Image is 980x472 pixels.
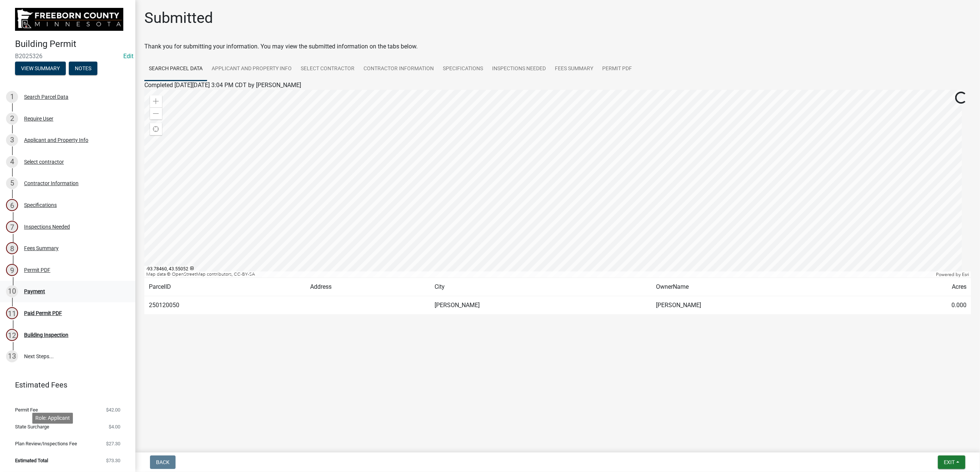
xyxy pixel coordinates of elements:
[6,242,18,254] div: 8
[6,134,18,146] div: 3
[651,296,873,315] td: [PERSON_NAME]
[6,307,18,319] div: 11
[15,66,66,72] wm-modal-confirm: Summary
[15,424,49,429] span: State Surcharge
[962,272,969,277] a: Esri
[15,39,129,50] h4: Building Permit
[6,377,123,392] a: Estimated Fees
[24,202,57,208] div: Specifications
[144,271,934,277] div: Map data © OpenStreetMap contributors, CC-BY-SA
[488,57,550,81] a: Inspections Needed
[150,95,162,107] div: Zoom in
[944,459,955,465] span: Exit
[938,455,965,469] button: Exit
[15,441,77,446] span: Plan Review/Inspections Fee
[934,271,971,277] div: Powered by
[150,455,176,469] button: Back
[24,267,50,273] div: Permit PDF
[872,278,971,296] td: Acres
[24,116,53,121] div: Require User
[6,285,18,297] div: 10
[69,66,97,72] wm-modal-confirm: Notes
[6,199,18,211] div: 6
[106,458,120,463] span: $73.30
[15,53,120,60] span: B2025326
[6,221,18,233] div: 7
[156,459,170,465] span: Back
[144,57,207,81] a: Search Parcel Data
[32,413,73,424] div: Role: Applicant
[24,159,64,164] div: Select contractor
[123,53,133,60] wm-modal-confirm: Edit Application Number
[15,407,38,412] span: Permit Fee
[6,264,18,276] div: 9
[144,42,971,51] div: Thank you for submitting your information. You may view the submitted information on the tabs below.
[15,458,48,463] span: Estimated Total
[651,278,873,296] td: OwnerName
[109,424,120,429] span: $4.00
[24,332,68,338] div: Building Inspection
[6,329,18,341] div: 12
[144,278,306,296] td: ParcelID
[430,278,651,296] td: City
[6,177,18,189] div: 5
[144,296,306,315] td: 250120050
[306,278,430,296] td: Address
[430,296,651,315] td: [PERSON_NAME]
[24,311,62,316] div: Paid Permit PDF
[69,62,97,75] button: Notes
[24,181,79,186] div: Contractor Information
[150,107,162,119] div: Zoom out
[15,8,123,31] img: Freeborn County, Minnesota
[359,57,438,81] a: Contractor Information
[15,62,66,75] button: View Summary
[296,57,359,81] a: Select contractor
[150,123,162,135] div: Find my location
[6,91,18,103] div: 1
[207,57,296,81] a: Applicant and Property Info
[550,57,598,81] a: Fees Summary
[24,137,88,143] div: Applicant and Property Info
[24,224,70,229] div: Inspections Needed
[24,246,59,251] div: Fees Summary
[144,9,213,27] h1: Submitted
[6,350,18,362] div: 13
[24,94,68,100] div: Search Parcel Data
[872,296,971,315] td: 0.000
[24,289,45,294] div: Payment
[106,441,120,446] span: $27.30
[6,156,18,168] div: 4
[106,407,120,412] span: $42.00
[144,81,301,89] span: Completed [DATE][DATE] 3:04 PM CDT by [PERSON_NAME]
[6,113,18,125] div: 2
[598,57,636,81] a: Permit PDF
[438,57,488,81] a: Specifications
[123,53,133,60] a: Edit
